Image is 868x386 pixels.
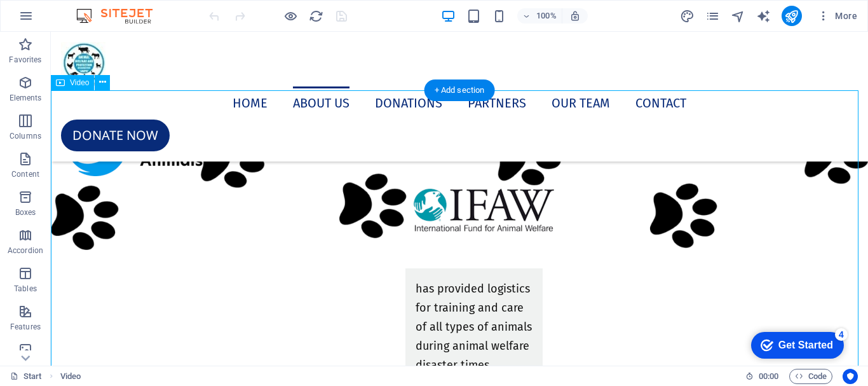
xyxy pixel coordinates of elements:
[782,6,802,26] button: publish
[10,322,41,332] p: Features
[308,8,323,24] button: reload
[60,369,81,384] nav: breadcrumb
[745,369,779,384] h6: Session time
[37,14,92,25] div: Get Started
[680,8,695,24] button: design
[11,169,39,179] p: Content
[569,10,581,22] i: On resize automatically adjust zoom level to fit chosen device.
[731,8,746,24] button: navigator
[70,79,89,86] span: Video
[424,79,495,101] div: + Add section
[812,6,862,26] button: More
[10,131,41,141] p: Columns
[536,8,557,24] h6: 100%
[680,9,695,24] i: Design (Ctrl+Alt+Y)
[517,8,562,24] button: 100%
[60,369,81,384] span: Click to select. Double-click to edit
[94,3,107,15] div: 4
[10,6,103,33] div: Get Started 4 items remaining, 20% complete
[15,207,36,217] p: Boxes
[705,9,720,24] i: Pages (Ctrl+Alt+S)
[731,9,745,24] i: Navigator
[756,9,771,24] i: AI Writer
[768,371,770,381] span: :
[843,369,858,384] button: Usercentrics
[789,369,832,384] button: Code
[73,8,168,24] img: Editor Logo
[10,369,42,384] a: Click to cancel selection. Double-click to open Pages
[9,55,41,65] p: Favorites
[8,245,43,256] p: Accordion
[705,8,721,24] button: pages
[817,10,857,22] span: More
[795,369,827,384] span: Code
[10,93,42,103] p: Elements
[759,369,778,384] span: 00 00
[756,8,771,24] button: text_generator
[309,9,323,24] i: Reload page
[14,284,37,294] p: Tables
